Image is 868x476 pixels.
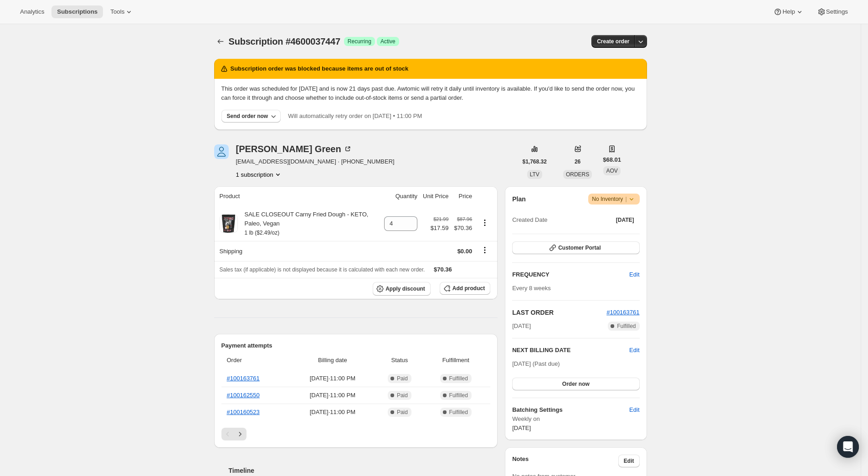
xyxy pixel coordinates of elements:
div: SALE CLOSEOUT Carny Fried Dough - KETO, Paleo, Vegan [238,210,379,237]
span: Fulfilled [449,375,468,382]
span: Active [380,38,395,45]
button: Edit [624,267,645,282]
a: #100162550 [227,392,260,399]
span: Edit [624,457,634,465]
span: Tools [110,8,124,15]
span: $0.00 [457,248,473,255]
th: Shipping [214,241,382,261]
button: Subscriptions [214,35,227,48]
span: Created Date [512,215,547,225]
th: Unit Price [420,186,451,206]
h2: Timeline [229,466,498,475]
button: $1,768.32 [517,155,552,168]
th: Quantity [381,186,420,206]
button: Subscriptions [51,5,103,18]
a: #100163761 [606,309,639,316]
span: Apply discount [385,285,425,292]
th: Product [214,186,382,206]
a: #100163761 [227,375,260,382]
small: 1 lb ($2.49/oz) [245,230,280,236]
h2: LAST ORDER [512,308,606,317]
span: Add product [452,285,485,292]
button: Apply discount [373,282,431,296]
span: Analytics [20,8,44,15]
h3: Notes [512,455,618,467]
button: Help [768,5,809,18]
span: Edit [629,270,639,279]
span: Paid [397,409,408,416]
span: Create order [597,38,629,45]
button: #100163761 [606,308,639,317]
h2: Payment attempts [221,341,491,350]
h2: NEXT BILLING DATE [512,346,629,355]
h6: Batching Settings [512,405,629,415]
h2: Subscription order was blocked because items are out of stock [231,64,409,73]
span: 26 [575,158,580,165]
small: $21.99 [433,216,448,222]
p: This order was scheduled for [DATE] and is now 21 days past due. Awtomic will retry it daily unti... [221,84,640,102]
button: Add product [440,282,490,295]
button: Settings [812,5,853,18]
span: No Inventory [592,194,636,204]
span: Fulfilled [617,322,636,330]
button: Create order [591,35,635,48]
span: ORDERS [566,171,589,178]
span: $70.36 [454,224,472,233]
span: Every 8 weeks [512,285,551,292]
a: #100160523 [227,409,260,415]
span: Settings [826,8,848,15]
span: Subscriptions [57,8,98,15]
span: Status [378,356,421,365]
nav: Pagination [221,428,491,440]
small: $87.96 [457,216,472,222]
span: $17.59 [431,224,449,233]
span: Paid [397,392,408,399]
div: [PERSON_NAME] Green [236,144,352,154]
span: Help [782,8,795,15]
span: AOV [606,168,617,174]
span: [DATE] (Past due) [512,360,560,367]
button: Analytics [15,5,50,18]
span: Fulfillment [426,356,485,365]
button: Edit [629,346,639,355]
button: Shipping actions [478,245,492,255]
span: [DATE] [512,425,531,431]
button: Edit [624,403,645,417]
span: Fulfilled [449,409,468,416]
div: Send order now [227,113,268,120]
span: $68.01 [603,155,621,164]
p: Will automatically retry order on [DATE] • 11:00 PM [288,112,422,121]
button: Customer Portal [512,241,639,254]
span: [DATE] · 11:00 PM [293,391,372,400]
span: [DATE] [512,322,531,331]
span: LTV [530,171,539,178]
span: Recurring [348,38,371,45]
span: [DATE] · 11:00 PM [293,374,372,383]
span: [DATE] [616,216,634,224]
span: Order now [562,380,590,388]
button: Send order now [221,110,281,123]
button: Order now [512,378,639,390]
span: Billing date [293,356,372,365]
span: Paid [397,375,408,382]
button: Edit [618,455,640,467]
span: Weekly on [512,415,639,424]
span: [DATE] · 11:00 PM [293,408,372,417]
span: Customer Portal [558,244,601,251]
button: [DATE] [611,214,640,226]
span: Edit [629,405,639,415]
th: Price [451,186,475,206]
span: | [625,195,627,203]
span: Sales tax (if applicable) is not displayed because it is calculated with each new order. [220,266,425,273]
button: Tools [105,5,139,18]
span: [EMAIL_ADDRESS][DOMAIN_NAME] · [PHONE_NUMBER] [236,157,395,166]
span: Subscription #4600037447 [229,36,340,46]
button: Product actions [478,218,492,228]
span: $1,768.32 [523,158,547,165]
span: $70.36 [434,266,452,273]
div: Open Intercom Messenger [837,436,859,458]
span: Fulfilled [449,392,468,399]
h2: Plan [512,194,526,204]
